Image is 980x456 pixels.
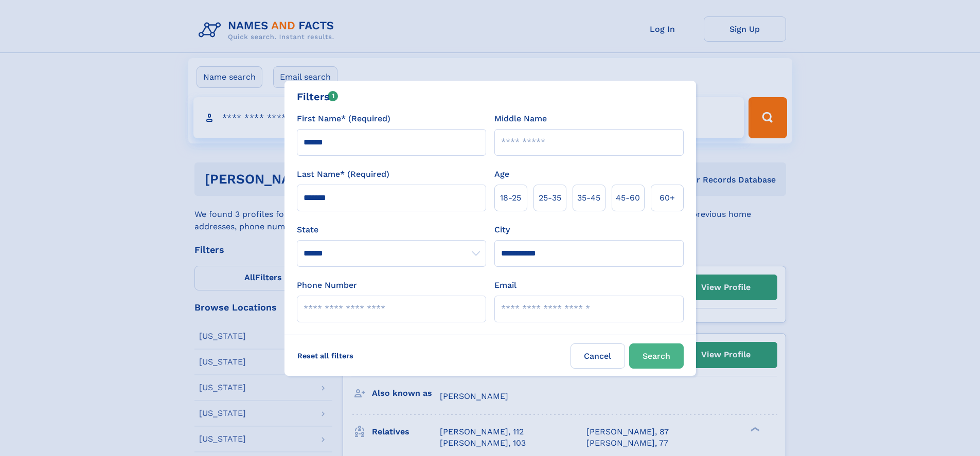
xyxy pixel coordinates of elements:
[494,224,510,236] label: City
[629,343,684,369] button: Search
[297,113,390,125] label: First Name* (Required)
[616,192,640,204] span: 45‑60
[494,279,516,291] label: Email
[571,343,625,369] label: Cancel
[297,168,389,180] label: Last Name* (Required)
[660,192,675,204] span: 60+
[577,192,600,204] span: 35‑45
[297,89,338,104] div: Filters
[297,224,486,236] label: State
[500,192,521,204] span: 18‑25
[291,343,360,368] label: Reset all filters
[494,168,509,180] label: Age
[539,192,561,204] span: 25‑35
[297,279,357,291] label: Phone Number
[494,113,547,125] label: Middle Name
